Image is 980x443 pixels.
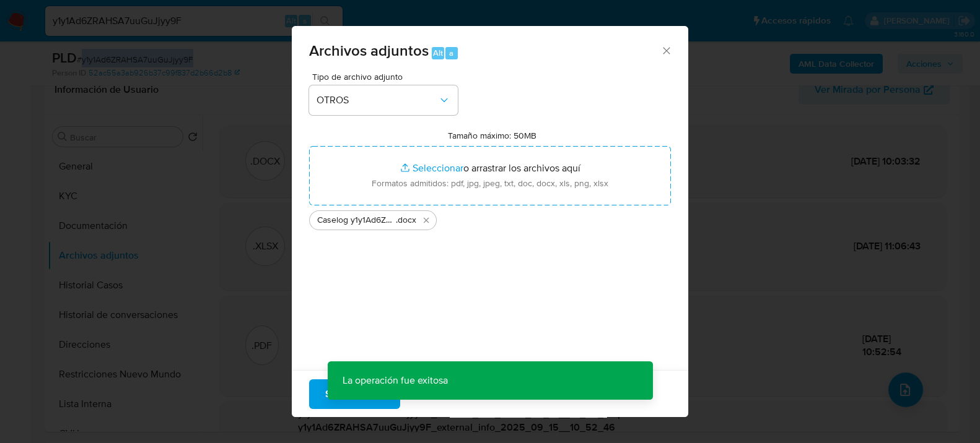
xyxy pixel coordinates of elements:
span: .docx [396,214,416,226]
span: Cancelar [421,380,462,407]
button: Eliminar Caselog y1y1Ad6ZRAHSA7uuGuJjyy9F_2025_07_18_07_01_14.docx [419,213,434,228]
span: Subir archivo [325,380,384,407]
span: a [449,47,453,59]
ul: Archivos seleccionados [309,205,671,230]
span: OTROS [317,94,438,106]
button: OTROS [309,85,458,115]
button: Subir archivo [309,379,400,408]
span: Caselog y1y1Ad6ZRAHSA7uuGuJjyy9F_2025_07_18_07_01_14 [317,214,396,226]
span: Archivos adjuntos [309,40,429,61]
label: Tamaño máximo: 50MB [448,130,536,141]
span: Alt [433,47,443,59]
button: Cerrar [660,45,672,56]
p: La operación fue exitosa [328,361,463,400]
span: Tipo de archivo adjunto [312,72,461,81]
